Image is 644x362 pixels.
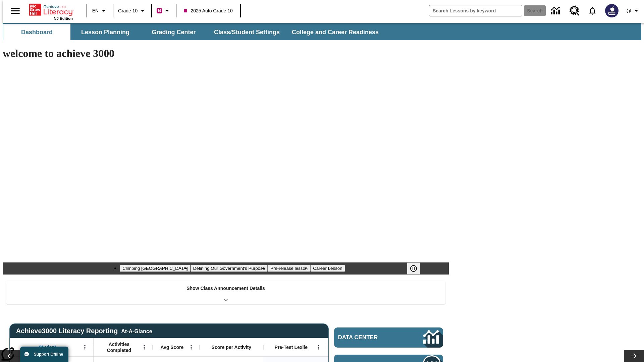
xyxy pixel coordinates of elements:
span: NJ Edition [54,16,73,20]
div: Home [29,2,73,20]
div: Show Class Announcement Details [6,281,445,304]
button: Language: EN, Select a language [89,5,111,17]
h1: welcome to achieve 3000 [3,47,449,60]
div: SubNavbar [3,24,385,40]
a: Resource Center, Will open in new tab [566,2,584,20]
button: Open side menu [5,1,25,21]
span: Activities Completed [97,341,141,353]
span: 2025 Auto Grade 10 [184,7,232,14]
button: Profile/Settings [623,5,644,17]
span: @ [626,7,631,14]
a: Notifications [584,2,601,19]
button: Slide 3 Pre-release lesson [268,265,310,272]
button: Lesson Planning [72,24,139,40]
div: At-A-Glance [121,327,152,335]
span: Data Center [338,334,401,341]
button: Class/Student Settings [209,24,285,40]
span: Avg Score [160,344,183,350]
button: Pause [407,262,420,275]
a: Home [29,3,73,16]
button: Open Menu [314,342,324,352]
button: Support Offline [20,347,68,362]
span: B [158,6,161,15]
span: Grade 10 [118,7,138,14]
span: EN [92,7,99,14]
span: Score per Activity [212,344,252,350]
a: Data Center [334,327,443,348]
div: Pause [407,262,427,275]
span: Support Offline [34,352,63,357]
span: Achieve3000 Literacy Reporting [16,327,152,335]
button: Open Menu [139,342,149,352]
button: Select a new avatar [601,2,623,19]
button: Open Menu [80,342,90,352]
button: Grade: Grade 10, Select a grade [115,5,149,17]
span: Student [39,344,56,350]
button: Slide 1 Climbing Mount Tai [120,265,190,272]
button: College and Career Readiness [286,24,384,40]
span: Pre-Test Lexile [275,344,308,350]
a: Data Center [547,2,566,20]
button: Slide 2 Defining Our Government's Purpose [191,265,268,272]
button: Grading Center [140,24,207,40]
p: Show Class Announcement Details [186,285,265,292]
button: Slide 4 Career Lesson [310,265,345,272]
input: search field [429,5,522,16]
img: Avatar [605,4,619,17]
button: Boost Class color is violet red. Change class color [154,5,174,17]
div: SubNavbar [3,23,641,40]
button: Open Menu [186,342,196,352]
button: Dashboard [3,24,70,40]
button: Lesson carousel, Next [624,350,644,362]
